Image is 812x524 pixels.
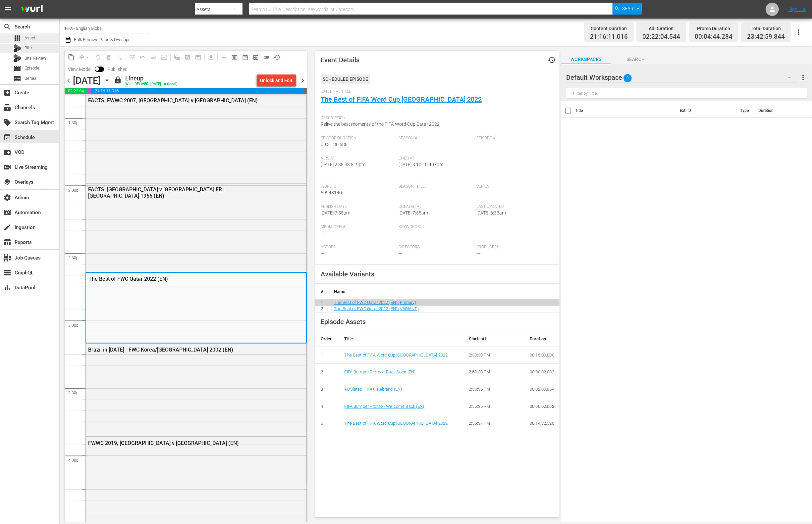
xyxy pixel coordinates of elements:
td: 00:00:02.002 [524,364,560,381]
span: [DATE] 3:10:10.407pm [399,162,443,167]
span: Asset [25,35,35,41]
div: Bits [13,44,21,52]
span: Created At [399,204,473,210]
button: more_vert [799,70,807,85]
span: Asset [13,34,21,42]
div: [DATE] [73,75,101,86]
span: Published [104,67,131,72]
span: View Backup [250,52,261,63]
td: 2 [315,364,339,381]
td: 2:38:33 PM [463,347,524,364]
span: Bits Review [25,55,46,62]
span: 21:16:11.016 [590,33,628,41]
a: The Best of FWC Qatar 2022 (EN) (VARIANT) [334,306,419,311]
span: --- [476,251,480,256]
span: --- [321,251,325,256]
th: Name [329,284,560,300]
th: Type [736,101,754,120]
td: 2:55:37 PM [463,415,524,432]
span: calendar_view_week_outlined [231,54,238,61]
span: Search [611,55,661,64]
div: FACTS: [GEOGRAPHIC_DATA] v [GEOGRAPHIC_DATA] FR | [GEOGRAPHIC_DATA] 1966 (EN) [88,186,270,199]
span: 00:17:00.156 [303,88,307,94]
div: Content Duration [590,24,628,33]
div: WILL DELIVER: [DATE] 1a (local) [125,82,178,86]
span: View History [272,52,282,63]
span: Publish Date [321,204,395,210]
span: Schedule [3,133,11,141]
span: toggle_off [263,54,270,61]
a: The Best of FWC Qatar 2022 (EN) (Primary) [334,300,416,305]
div: Ad Duration [642,24,680,33]
th: # [315,284,329,300]
span: chevron_left [65,76,73,85]
span: Search Tag Mgmt [3,119,11,126]
img: ans4CAIJ8jUAAAAAAAAAAAAAAAAAAAAAAAAgQb4GAAAAAAAAAAAAAAAAAAAAAAAAJMjXAAAAAAAAAAAAAAAAAAAAAAAAgAT5G... [16,2,48,17]
span: Available Variants [321,270,374,278]
span: Create [3,89,11,97]
td: 2:55:35 PM [463,398,524,415]
span: 24 hours Lineup View is OFF [261,52,272,63]
span: Overlays [3,178,11,186]
span: Create Search Block [182,52,193,63]
span: --- [321,230,325,236]
span: Copy Lineup [66,52,77,63]
th: Order [315,331,339,347]
span: Wurl Id [321,184,395,189]
span: Bulk Remove Gaps & Overlaps [73,37,131,42]
div: Total Duration [747,24,785,33]
td: 00:00:02.002 [524,398,560,415]
td: 1 [315,347,339,364]
span: date_range_outlined [242,54,248,61]
span: Live Streaming [3,163,11,171]
span: Week Calendar View [229,52,240,63]
th: Title [339,331,464,347]
span: 23:42:59.844 [747,33,785,41]
span: 02:22:04.544 [65,88,88,94]
span: External Title [321,89,551,94]
a: The Best of FIFA Word Cup [GEOGRAPHIC_DATA] 2022 [321,95,482,103]
span: Clear Lineup [114,52,125,63]
span: Relive the best moments of the FIFA Word Cup Qatar 2022 [321,121,440,127]
span: [DATE] 7:55am [321,210,350,215]
span: Search [3,23,11,31]
span: Refresh All Search Blocks [169,51,182,64]
th: Title [575,101,676,120]
span: Series [25,75,36,82]
span: 0 [623,71,632,85]
th: Duration [524,331,560,347]
span: history_outlined [274,54,280,61]
span: Directors [399,245,473,250]
div: The Best of FWC Qatar 2022 (EN) [88,276,270,282]
span: 00:04:44.284 [695,33,732,41]
span: GraphQL [3,269,11,277]
span: Reports [3,238,11,246]
span: Season Title [399,184,473,189]
a: The Best of FIFA Word Cup [GEOGRAPHIC_DATA] 2022 [345,421,448,426]
a: FIFA Bumper Promo - Back Soon (EN) [345,369,416,374]
td: 5 [315,415,339,432]
span: Event History [548,56,556,64]
button: history [544,52,560,68]
th: Duration [754,101,794,120]
a: ADSlates_FIFA+_Rebrand (EN) [345,387,402,392]
div: FWWC 2019, [GEOGRAPHIC_DATA] v [GEOGRAPHIC_DATA] (EN) [88,440,270,446]
span: Create Series Block [193,52,203,63]
span: Admin [3,194,11,202]
th: Ext. ID [676,101,736,120]
span: Episode [13,65,21,72]
span: Remove Gaps & Overlaps [77,52,93,63]
span: Search [622,3,640,15]
span: content_copy [68,54,75,61]
span: preview_outlined [252,54,259,61]
span: [DATE] 2:38:33.819pm [321,162,365,167]
th: Starts At [463,331,524,347]
span: Channels [3,104,11,112]
span: Last Updated [476,204,551,210]
button: Search [613,3,642,15]
span: Airs At [321,156,395,161]
span: 00:04:44.284 [88,88,91,94]
span: Description: [321,116,551,121]
a: The Best of FIFA Word Cup [GEOGRAPHIC_DATA] 2022 [345,353,448,357]
td: 3 [315,381,339,398]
